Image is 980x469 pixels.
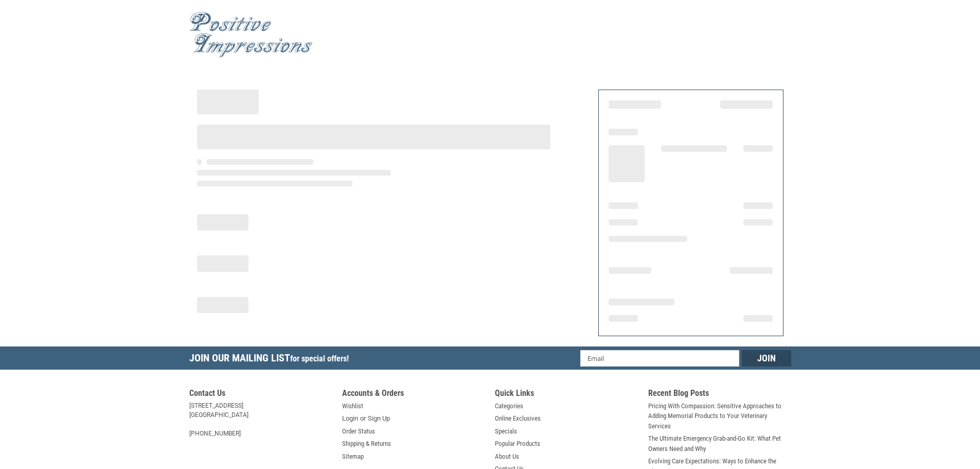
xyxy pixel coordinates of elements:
h5: Contact Us [189,388,332,401]
h5: Quick Links [495,388,638,401]
a: Sitemap [342,451,364,462]
input: Email [580,350,739,367]
a: Online Exclusives [495,413,541,424]
a: About Us [495,451,519,462]
a: Shipping & Returns [342,439,391,449]
a: Sign Up [368,413,390,424]
address: [STREET_ADDRESS] [GEOGRAPHIC_DATA] [PHONE_NUMBER] [189,401,332,438]
a: Wishlist [342,401,363,411]
a: Specials [495,426,517,437]
h5: Recent Blog Posts [648,388,791,401]
a: Popular Products [495,439,540,449]
a: Pricing With Compassion: Sensitive Approaches to Adding Memorial Products to Your Veterinary Serv... [648,401,791,431]
span: for special offers! [290,354,349,363]
h5: Join Our Mailing List [189,346,354,373]
a: Categories [495,401,523,411]
a: Login [342,413,358,424]
svg: submit [957,429,972,444]
a: The Ultimate Emergency Grab-and-Go Kit: What Pet Owners Need and Why [648,433,791,454]
h5: Accounts & Orders [342,388,485,401]
a: Order Status [342,426,375,437]
span: or [354,413,372,424]
img: Positive Impressions [189,12,313,58]
input: Join [742,350,791,367]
